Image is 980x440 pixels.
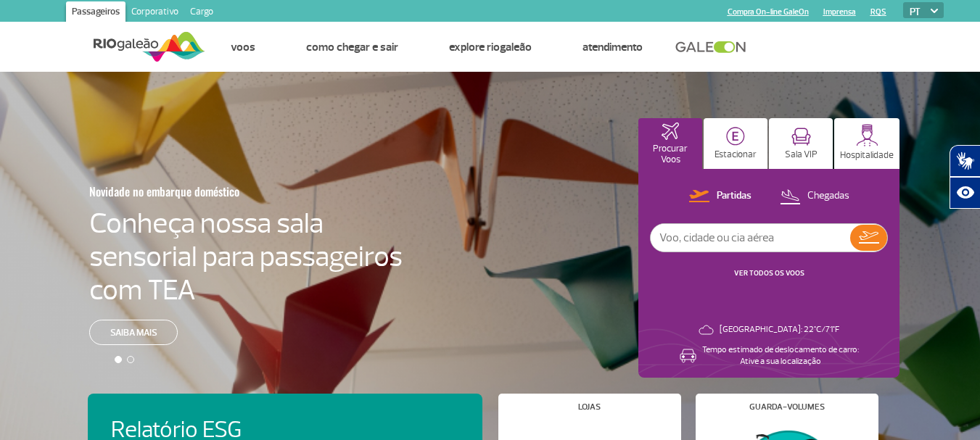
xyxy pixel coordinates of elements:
img: vipRoom.svg [791,128,811,146]
a: Voos [231,40,255,54]
div: Plugin de acessibilidade da Hand Talk. [950,145,980,209]
img: airplaneHomeActive.svg [662,123,679,140]
p: Sala VIP [785,149,818,160]
button: Procurar Voos [638,118,702,169]
a: RQS [870,7,886,17]
p: Partidas [717,189,752,203]
a: Saiba mais [89,320,178,345]
a: VER TODOS OS VOOS [734,268,804,278]
a: Cargo [184,1,219,25]
p: [GEOGRAPHIC_DATA]: 22°C/71°F [720,324,839,336]
a: Imprensa [823,7,856,17]
a: Corporativo [125,1,184,25]
img: carParkingHome.svg [726,127,745,146]
a: Passageiros [66,1,125,25]
input: Voo, cidade ou cia aérea [651,224,850,252]
button: Estacionar [704,118,767,169]
h3: Novidade no embarque doméstico [89,176,332,207]
a: Atendimento [582,40,643,54]
a: Explore RIOgaleão [449,40,532,54]
a: Compra On-line GaleOn [728,7,809,17]
p: Hospitalidade [840,150,894,161]
h4: Guarda-volumes [749,403,825,411]
button: Sala VIP [769,118,833,169]
h4: Lojas [578,403,601,411]
p: Tempo estimado de deslocamento de carro: Ative a sua localização [702,344,859,368]
a: Como chegar e sair [306,40,398,54]
button: VER TODOS OS VOOS [730,267,809,279]
button: Abrir tradutor de língua de sinais. [950,145,980,177]
button: Hospitalidade [834,118,899,169]
img: hospitality.svg [856,124,878,146]
p: Chegadas [807,189,849,203]
p: Estacionar [715,149,757,160]
h4: Conheça nossa sala sensorial para passageiros com TEA [89,207,403,307]
p: Procurar Voos [646,144,695,165]
button: Partidas [685,187,756,206]
button: Chegadas [775,187,854,206]
button: Abrir recursos assistivos. [950,177,980,209]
